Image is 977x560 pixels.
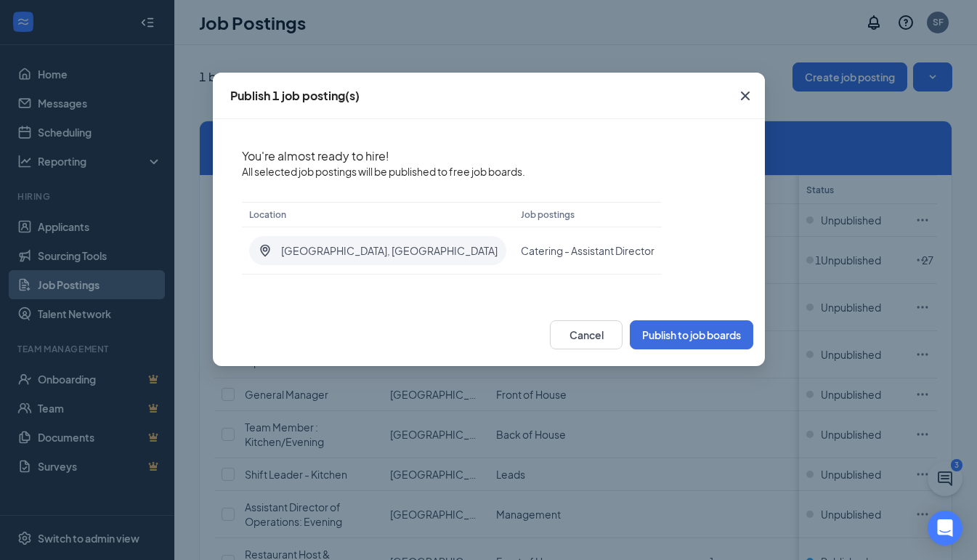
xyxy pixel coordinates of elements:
td: Catering - Assistant Director [514,227,662,275]
button: Publish to job boards [630,320,753,349]
p: You're almost ready to hire! [242,148,662,164]
svg: LocationPin [258,243,272,258]
th: Job postings [514,202,662,227]
span: All selected job postings will be published to free job boards. [242,164,662,179]
th: Location [242,202,514,227]
span: [GEOGRAPHIC_DATA], [GEOGRAPHIC_DATA] [281,243,498,258]
button: Close [726,73,765,119]
svg: Cross [737,87,754,105]
div: Publish 1 job posting(s) [230,88,360,104]
div: Open Intercom Messenger [928,511,962,545]
button: Cancel [550,320,623,349]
